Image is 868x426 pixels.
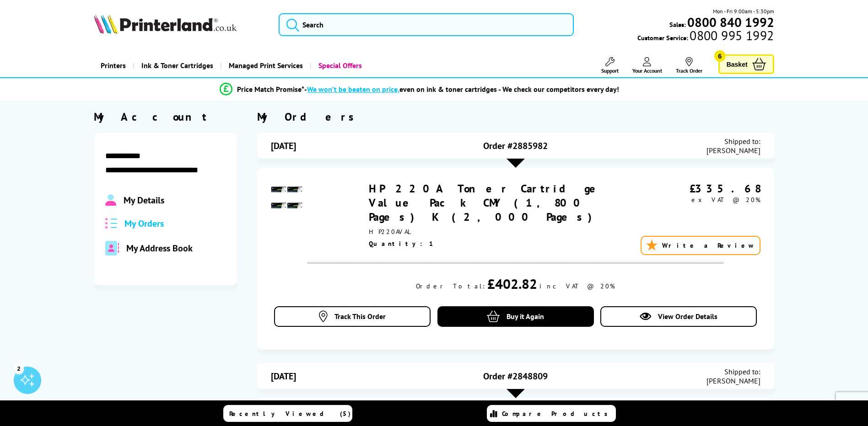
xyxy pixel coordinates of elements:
a: Printerland Logo [94,14,267,36]
img: Profile.svg [105,194,116,206]
a: 0800 840 1992 [686,18,774,27]
img: address-book-duotone-solid.svg [105,241,119,256]
div: My Orders [257,110,774,124]
img: all-order.svg [105,218,117,229]
div: £335.68 [643,181,760,196]
a: HP 220A Toner Cartridge Value Pack CMY (1,800 Pages) K (2,000 Pages) [369,181,605,224]
a: Compare Products [487,405,616,422]
a: Basket 6 [718,54,774,74]
span: Your Account [632,67,662,74]
span: Support [601,67,619,74]
span: View Order Details [658,312,717,321]
div: My Account [94,110,237,124]
span: 0800 995 1992 [688,31,774,40]
div: ex VAT @ 20% [643,196,760,204]
a: Write a Review [641,236,760,255]
span: Write a Review [662,241,755,250]
span: Quantity: 1 [369,240,435,248]
span: Order #2848809 [483,370,548,382]
span: Track This Order [334,312,386,321]
input: Search [279,13,574,36]
a: Support [601,57,619,74]
span: We won’t be beaten on price, [307,85,399,94]
span: 6 [714,50,726,62]
div: inc VAT @ 20% [539,282,615,290]
span: Customer Service: [637,31,774,42]
div: 2 [14,363,24,373]
span: Basket [727,58,748,70]
div: HP220AVAL [369,228,643,236]
span: Ink & Toner Cartridges [141,54,213,77]
span: Mon - Fri 9:00am - 5:30pm [713,7,774,16]
a: Printers [94,54,133,77]
span: [PERSON_NAME] [706,376,760,385]
span: Price Match Promise* [237,85,304,94]
span: [PERSON_NAME] [706,146,760,155]
a: Special Offers [310,54,369,77]
span: Buy it Again [507,312,544,321]
span: Recently Viewed (5) [229,410,351,418]
a: Buy it Again [437,306,594,327]
span: Compare Products [502,410,613,418]
div: - even on ink & toner cartridges - We check our competitors every day! [304,85,619,94]
span: Sales: [669,20,686,29]
img: HP 220A Toner Cartridge Value Pack CMY (1,800 Pages) K (2,000 Pages) [271,181,303,213]
span: [DATE] [271,140,296,152]
div: £402.82 [487,275,537,293]
span: Shipped to: [706,367,760,376]
span: Shipped to: [706,137,760,146]
a: View Order Details [600,306,757,327]
img: Printerland Logo [94,14,237,34]
span: Order #2885982 [483,140,548,152]
li: modal_Promise [73,81,767,97]
span: My Details [124,194,164,206]
a: Track This Order [274,306,431,327]
b: 0800 840 1992 [687,14,774,31]
div: Order Total: [416,282,485,290]
a: Managed Print Services [220,54,310,77]
a: Your Account [632,57,662,74]
a: Recently Viewed (5) [223,405,352,422]
span: [DATE] [271,370,296,382]
span: My Orders [124,218,164,229]
a: Ink & Toner Cartridges [133,54,220,77]
a: Track Order [676,57,702,74]
span: My Address Book [126,242,193,254]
